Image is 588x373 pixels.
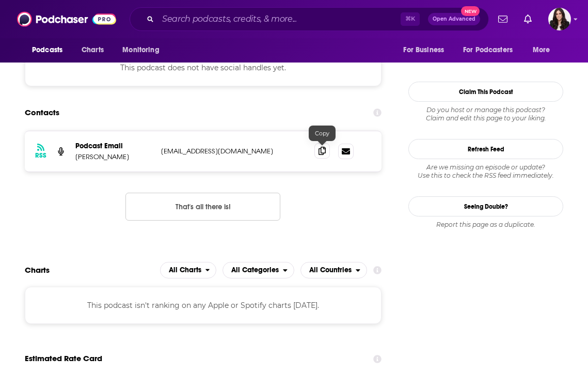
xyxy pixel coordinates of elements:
[300,262,367,278] h2: Countries
[223,262,294,278] h2: Categories
[408,82,563,102] button: Claim This Podcast
[160,262,217,278] h2: Platforms
[408,139,563,159] button: Refresh Feed
[160,262,217,278] button: open menu
[75,40,110,60] a: Charts
[408,106,563,114] span: Do you host or manage this podcast?
[548,8,571,30] img: User Profile
[548,8,571,30] button: Show profile menu
[32,43,62,57] span: Podcasts
[25,265,50,275] h2: Charts
[35,151,46,160] h3: RSS
[125,193,280,221] button: Nothing here.
[533,43,550,57] span: More
[408,106,563,122] div: Claim and edit this page to your liking.
[408,163,563,180] div: Are we missing an episode or update? Use this to check the RSS feed immediately.
[526,40,563,60] button: open menu
[115,40,172,60] button: open menu
[309,126,336,141] div: Copy
[309,267,352,274] span: All Countries
[169,267,201,274] span: All Charts
[25,103,59,122] h2: Contacts
[25,287,382,324] div: This podcast isn't ranking on any Apple or Spotify charts [DATE].
[75,142,153,150] p: Podcast Email
[25,40,76,60] button: open menu
[396,40,457,60] button: open menu
[520,10,536,28] a: Show notifications dropdown
[158,11,401,27] input: Search podcasts, credits, & more...
[161,147,298,156] p: [EMAIL_ADDRESS][DOMAIN_NAME]
[75,152,153,161] p: [PERSON_NAME]
[25,349,102,368] span: Estimated Rate Card
[433,17,475,22] span: Open Advanced
[401,12,420,26] span: ⌘ K
[231,267,279,274] span: All Categories
[456,40,528,60] button: open menu
[130,7,489,31] div: Search podcasts, credits, & more...
[300,262,367,278] button: open menu
[548,8,571,30] span: Logged in as RebeccaShapiro
[82,43,104,57] span: Charts
[463,43,513,57] span: For Podcasters
[494,10,512,28] a: Show notifications dropdown
[428,13,480,25] button: Open AdvancedNew
[461,6,480,16] span: New
[25,49,382,86] div: This podcast does not have social handles yet.
[408,196,563,216] a: Seeing Double?
[403,43,444,57] span: For Business
[122,43,159,57] span: Monitoring
[223,262,294,278] button: open menu
[17,9,116,29] img: Podchaser - Follow, Share and Rate Podcasts
[408,221,563,229] div: Report this page as a duplicate.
